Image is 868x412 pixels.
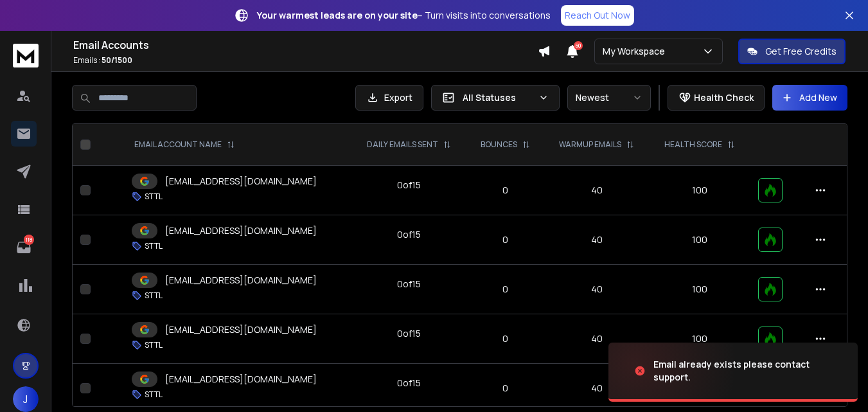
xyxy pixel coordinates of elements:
[165,373,317,386] p: [EMAIL_ADDRESS][DOMAIN_NAME]
[257,9,551,22] p: – Turn visits into conversations
[650,265,750,314] td: 100
[765,45,837,58] p: Get Free Credits
[397,327,421,340] div: 0 of 15
[257,9,418,21] strong: Your warmest leads are on your site
[145,291,163,301] p: STTL
[650,215,750,265] td: 100
[544,215,650,265] td: 40
[102,55,132,66] span: 50 / 1500
[544,166,650,215] td: 40
[544,265,650,314] td: 40
[24,235,34,245] p: 118
[474,382,536,395] p: 0
[738,39,846,64] button: Get Free Credits
[474,332,536,345] p: 0
[145,390,163,400] p: STTL
[772,85,847,111] button: Add New
[397,179,421,192] div: 0 of 15
[13,386,39,412] button: J
[474,184,536,197] p: 0
[165,274,317,287] p: [EMAIL_ADDRESS][DOMAIN_NAME]
[355,85,423,111] button: Export
[474,283,536,296] p: 0
[653,358,842,384] div: Email already exists please contact support.
[608,336,737,406] img: image
[567,85,651,111] button: Newest
[397,228,421,241] div: 0 of 15
[694,91,754,104] p: Health Check
[463,91,533,104] p: All Statuses
[650,314,750,364] td: 100
[603,45,670,58] p: My Workspace
[565,9,630,22] p: Reach Out Now
[559,139,621,150] p: WARMUP EMAILS
[11,235,37,260] a: 118
[13,44,39,67] img: logo
[145,340,163,350] p: STTL
[165,224,317,237] p: [EMAIL_ADDRESS][DOMAIN_NAME]
[145,241,163,251] p: STTL
[668,85,765,111] button: Health Check
[664,139,722,150] p: HEALTH SCORE
[474,233,536,246] p: 0
[544,314,650,364] td: 40
[367,139,438,150] p: DAILY EMAILS SENT
[165,323,317,336] p: [EMAIL_ADDRESS][DOMAIN_NAME]
[134,139,235,150] div: EMAIL ACCOUNT NAME
[397,278,421,291] div: 0 of 15
[73,37,538,53] h1: Email Accounts
[481,139,517,150] p: BOUNCES
[73,55,538,66] p: Emails :
[650,166,750,215] td: 100
[397,377,421,390] div: 0 of 15
[145,192,163,202] p: STTL
[165,175,317,188] p: [EMAIL_ADDRESS][DOMAIN_NAME]
[561,5,634,26] a: Reach Out Now
[574,41,583,50] span: 50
